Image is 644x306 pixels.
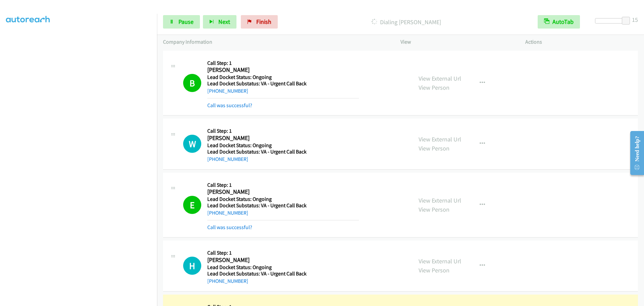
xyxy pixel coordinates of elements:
a: View External Url [419,135,461,143]
a: [PHONE_NUMBER] [207,88,248,94]
h5: Lead Docket Status: Ongoing [207,196,359,203]
span: Pause [178,18,194,26]
h2: [PERSON_NAME] [207,256,359,264]
a: Call was successful? [207,224,252,230]
p: Company Information [163,38,388,46]
a: View External Url [419,257,461,265]
h5: Lead Docket Substatus: VA - Urgent Call Back [207,148,359,155]
h2: [PERSON_NAME] [207,134,359,142]
a: View Person [419,206,449,213]
h1: B [183,74,201,92]
button: AutoTab [538,15,580,29]
h1: E [183,196,201,214]
p: Dialing [PERSON_NAME] [287,17,526,27]
a: Pause [163,15,200,29]
h1: H [183,257,201,275]
h5: Call Step: 1 [207,182,359,188]
div: The call is yet to be attempted [183,257,201,275]
h5: Call Step: 1 [207,60,359,67]
h5: Lead Docket Substatus: VA - Urgent Call Back [207,270,359,277]
h5: Call Step: 1 [207,250,359,256]
a: View Person [419,266,449,274]
a: [PHONE_NUMBER] [207,278,248,284]
a: Call was successful? [207,102,252,108]
h2: [PERSON_NAME] [207,66,359,74]
div: 15 [632,15,638,24]
a: View Person [419,84,449,91]
h5: Lead Docket Substatus: VA - Urgent Call Back [207,202,359,209]
h5: Lead Docket Status: Ongoing [207,264,359,271]
a: View Person [419,144,449,152]
a: [PHONE_NUMBER] [207,210,248,216]
h1: W [183,135,201,153]
a: View External Url [419,75,461,82]
a: Finish [241,15,278,29]
h2: [PERSON_NAME] [207,188,359,196]
a: View External Url [419,196,461,204]
p: Actions [525,38,638,46]
h5: Lead Docket Substatus: VA - Urgent Call Back [207,80,359,87]
iframe: Resource Center [625,126,644,180]
h5: Lead Docket Status: Ongoing [207,142,359,149]
span: Finish [256,18,271,26]
span: Next [218,18,230,26]
p: View [400,38,513,46]
a: [PHONE_NUMBER] [207,156,248,162]
button: Next [203,15,236,29]
h5: Lead Docket Status: Ongoing [207,74,359,81]
h5: Call Step: 1 [207,128,359,134]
